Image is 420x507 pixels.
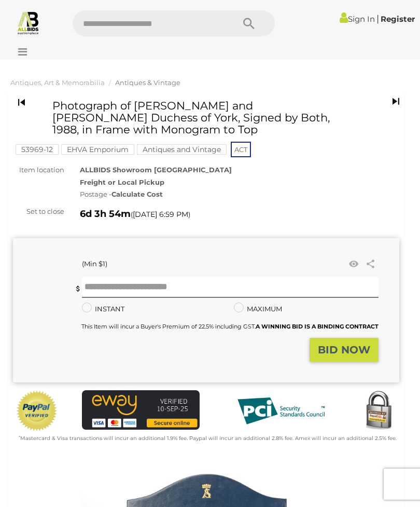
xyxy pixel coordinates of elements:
span: ( ) [131,210,190,218]
a: Antiques and Vintage [137,145,227,154]
div: Set to close [5,205,72,217]
span: [DATE] 6:59 PM [133,210,188,219]
strong: ALLBIDS Showroom [GEOGRAPHIC_DATA] [80,166,232,174]
button: Search [223,10,275,36]
a: Antiques & Vintage [115,78,180,87]
label: INSTANT [82,303,124,315]
strong: 6d 3h 54m [80,208,131,220]
img: eWAY Payment Gateway [82,390,200,430]
strong: BID NOW [318,344,370,356]
mark: Antiques and Vintage [137,144,227,155]
div: Postage - [80,188,399,200]
label: MAXIMUM [234,303,282,315]
a: EHVA Emporium [61,145,134,154]
span: | [376,13,379,24]
mark: 53969-12 [16,144,59,155]
span: ACT [231,142,251,157]
b: A WINNING BID IS A BINDING CONTRACT [256,323,379,330]
a: Antiques, Art & Memorabilia [10,78,105,87]
li: Watch this item [346,256,361,272]
img: PCI DSS compliant [229,390,333,432]
a: Sign In [340,14,375,24]
a: 53969-12 [16,145,59,154]
small: This Item will incur a Buyer's Premium of 22.5% including GST. [81,323,379,330]
mark: EHVA Emporium [61,144,134,155]
h1: Photograph of [PERSON_NAME] and [PERSON_NAME] Duchess of York, Signed by Both, 1988, in Frame wit... [52,100,337,135]
div: Item location [5,164,72,176]
img: Secured by Rapid SSL [358,390,399,432]
span: (Min $1) [82,259,107,268]
strong: Calculate Cost [111,190,163,198]
img: Allbids.com.au [16,10,40,35]
button: BID NOW [310,338,379,362]
small: Mastercard & Visa transactions will incur an additional 1.9% fee. Paypal will incur an additional... [19,435,397,442]
strong: Freight or Local Pickup [80,178,164,186]
img: Official PayPal Seal [16,390,58,432]
a: Register [381,14,415,24]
